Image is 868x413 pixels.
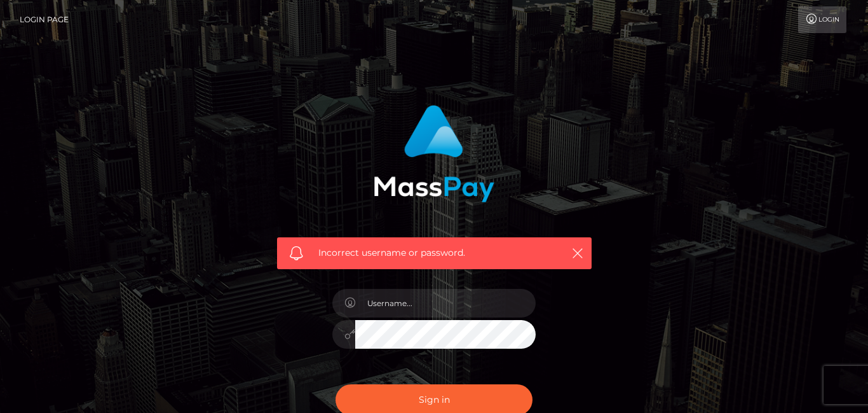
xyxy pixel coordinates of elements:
[20,6,69,33] a: Login Page
[355,289,536,318] input: Username...
[374,105,494,202] img: MassPay Login
[318,246,550,260] span: Incorrect username or password.
[798,6,846,33] a: Login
